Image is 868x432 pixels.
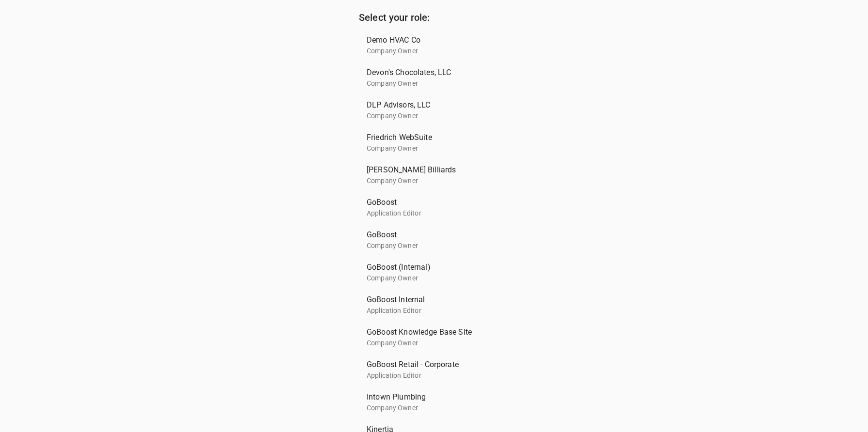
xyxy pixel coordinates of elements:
p: Company Owner [367,273,494,283]
p: Company Owner [367,338,494,348]
span: Demo HVAC Co [367,34,494,46]
div: GoBoost Retail - CorporateApplication Editor [359,354,509,386]
p: Company Owner [367,111,494,121]
div: GoBoostApplication Editor [359,191,509,224]
div: GoBoost Knowledge Base SiteCompany Owner [359,321,509,354]
span: GoBoost Knowledge Base Site [367,326,494,338]
span: GoBoost [367,197,494,208]
div: Devon's Chocolates, LLCCompany Owner [359,62,509,94]
span: Devon's Chocolates, LLC [367,67,494,78]
p: Company Owner [367,46,494,56]
p: Company Owner [367,143,494,154]
span: DLP Advisors, LLC [367,99,494,111]
div: [PERSON_NAME] BilliardsCompany Owner [359,159,509,191]
p: Company Owner [367,241,494,251]
div: GoBoost (Internal)Company Owner [359,256,509,289]
p: Application Editor [367,306,494,316]
p: Application Editor [367,370,494,381]
h6: Select your role: [359,10,509,25]
div: GoBoostCompany Owner [359,224,509,256]
span: Intown Plumbing [367,391,494,403]
div: Demo HVAC CoCompany Owner [359,29,509,62]
span: GoBoost (Internal) [367,262,494,273]
div: GoBoost InternalApplication Editor [359,289,509,321]
div: Intown PlumbingCompany Owner [359,386,509,418]
span: GoBoost Retail - Corporate [367,359,494,370]
span: Friedrich WebSuite [367,132,494,143]
div: Friedrich WebSuiteCompany Owner [359,126,509,159]
p: Application Editor [367,208,494,218]
p: Company Owner [367,403,494,413]
div: DLP Advisors, LLCCompany Owner [359,94,509,126]
span: [PERSON_NAME] Billiards [367,164,494,176]
span: GoBoost [367,229,494,241]
span: GoBoost Internal [367,294,494,306]
p: Company Owner [367,78,494,89]
p: Company Owner [367,176,494,186]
